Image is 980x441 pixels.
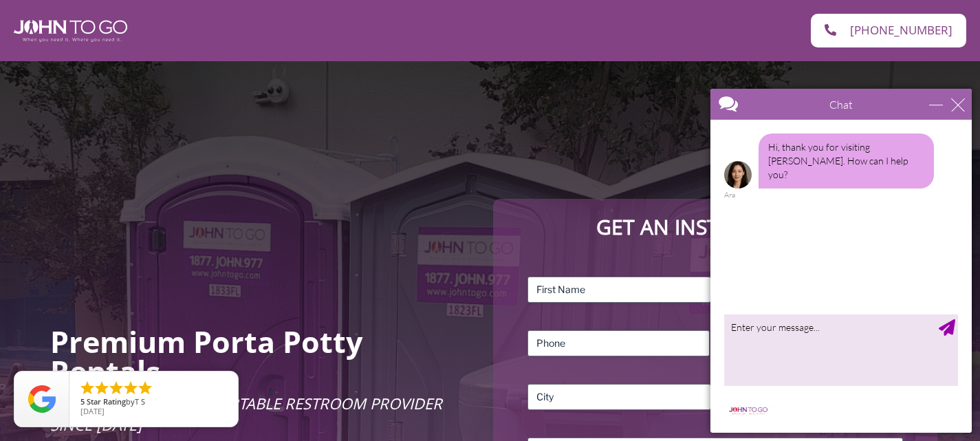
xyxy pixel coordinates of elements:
li:  [79,380,96,396]
li:  [137,380,153,396]
span: T S [135,396,145,407]
span: by [80,398,227,407]
img: John To Go [14,20,127,42]
input: Phone [527,330,710,356]
img: Review Rating [28,385,56,413]
span: [DATE] [80,406,105,416]
span: [US_STATE]’s Leading Portable Restroom Provider Since [DATE] [50,393,442,435]
input: First Name [527,277,711,303]
input: City [527,384,711,410]
span: 5 [80,396,85,407]
span: [PHONE_NUMBER] [850,24,952,37]
li:  [122,380,139,396]
li:  [108,380,124,396]
a: [PHONE_NUMBER] [811,14,966,47]
iframe: Live Chat Box [702,80,980,441]
span: Star Rating [87,396,126,407]
p: Get an Instant Quote [507,213,923,242]
h2: Premium Porta Potty Rentals [50,327,473,386]
li:  [94,380,110,396]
